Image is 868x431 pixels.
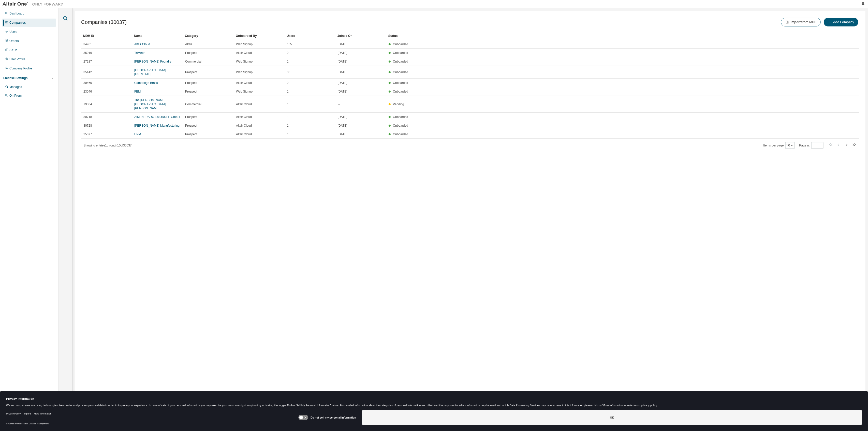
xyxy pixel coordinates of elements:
span: Onboarded [393,42,408,46]
span: Showing entries 1 through 10 of 30037 [83,144,132,147]
span: [DATE] [338,124,347,128]
span: Onboarded [393,124,408,127]
span: Onboarded [393,60,408,63]
span: Altair Cloud [236,124,252,128]
a: [PERSON_NAME] Foundry [134,60,171,63]
span: Web Signup [236,60,253,64]
span: [DATE] [338,51,347,55]
span: 19304 [83,102,92,106]
span: Web Signup [236,70,253,74]
div: Users [9,30,17,34]
div: MDH ID [83,32,130,40]
span: Altair [185,42,192,46]
span: -- [338,102,340,106]
span: Prospect [185,124,197,128]
div: Orders [9,39,19,43]
span: 1 [287,132,289,136]
span: 23046 [83,90,92,94]
span: Items per page [763,142,795,149]
div: Companies [9,21,26,25]
span: Onboarded [393,51,408,55]
span: [DATE] [338,132,347,136]
button: Add Company [824,18,858,26]
span: [DATE] [338,60,347,64]
span: 34961 [83,42,92,46]
span: 1 [287,124,289,128]
a: FBM [134,90,141,93]
span: 35142 [83,70,92,74]
div: On Prem [9,94,22,98]
span: Onboarded [393,90,408,93]
span: [DATE] [338,81,347,85]
span: Onboarded [393,115,408,119]
span: Page n. [799,142,823,149]
span: 1 [287,90,289,94]
span: 165 [287,42,292,46]
button: Import from MDH [781,18,821,26]
span: 27287 [83,60,92,64]
a: [GEOGRAPHIC_DATA][US_STATE] [134,68,166,76]
span: Altair Cloud [236,115,252,119]
span: Companies (30037) [81,19,127,25]
span: [DATE] [338,42,347,46]
span: Prospect [185,90,197,94]
div: Joined On [337,32,384,40]
a: TriMech [134,51,145,55]
span: Onboarded [393,81,408,85]
span: Prospect [185,132,197,136]
span: Altair Cloud [236,51,252,55]
span: Commercial [185,102,201,106]
span: 2 [287,81,289,85]
span: 30728 [83,124,92,128]
a: [PERSON_NAME] Manufacturing [134,124,180,127]
span: Altair Cloud [236,102,252,106]
div: Name [134,32,181,40]
div: Managed [9,85,22,89]
span: 1 [287,115,289,119]
button: 10 [787,143,793,147]
span: 1 [287,60,289,64]
a: AIM INFRAROT-MODULE GmbH [134,115,180,119]
span: Onboarded [393,70,408,74]
a: The [PERSON_NAME][GEOGRAPHIC_DATA][PERSON_NAME] [134,98,166,110]
span: Altair Cloud [236,132,252,136]
span: [DATE] [338,70,347,74]
img: Altair One [3,2,66,7]
span: 2 [287,51,289,55]
div: Status [388,32,829,40]
a: UPM [134,132,141,136]
span: [DATE] [338,115,347,119]
span: Commercial [185,60,201,64]
span: Web Signup [236,90,253,94]
span: Web Signup [236,42,253,46]
span: 30460 [83,81,92,85]
div: SKUs [9,48,17,52]
span: Prospect [185,51,197,55]
div: User Profile [9,57,25,61]
span: Prospect [185,115,197,119]
span: 30 [287,70,290,74]
div: Users [287,32,333,40]
div: Onboarded By [236,32,283,40]
span: 1 [287,102,289,106]
a: Altair Cloud [134,42,150,46]
div: Dashboard [9,11,24,16]
div: Company Profile [9,66,32,70]
span: Onboarded [393,132,408,136]
span: Prospect [185,70,197,74]
span: Prospect [185,81,197,85]
div: License Settings [3,76,27,80]
div: Category [185,32,232,40]
span: Pending [393,102,404,106]
span: 30718 [83,115,92,119]
a: Cambridge Brass [134,81,158,85]
span: [DATE] [338,90,347,94]
span: Altair Cloud [236,81,252,85]
span: 25077 [83,132,92,136]
span: 35016 [83,51,92,55]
